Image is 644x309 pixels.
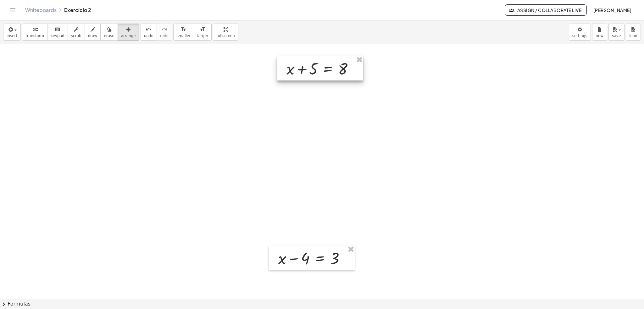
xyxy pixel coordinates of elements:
[572,34,587,38] span: settings
[505,4,587,16] button: Assign / Collaborate Live
[68,24,85,41] button: scrub
[608,24,625,41] button: save
[118,24,139,41] button: arrange
[213,24,238,41] button: fullscreen
[612,34,621,38] span: save
[161,26,167,33] i: redo
[569,24,591,41] button: settings
[146,26,152,33] i: undo
[88,34,97,38] span: draw
[588,4,636,16] button: [PERSON_NAME]
[144,34,153,38] span: undo
[596,34,603,38] span: new
[592,24,607,41] button: new
[194,24,212,41] button: format_sizelarger
[100,24,118,41] button: erase
[141,24,157,41] button: undoundo
[160,34,169,38] span: redo
[22,24,47,41] button: transform
[71,34,81,38] span: scrub
[180,26,186,33] i: format_size
[121,34,136,38] span: arrange
[216,34,235,38] span: fullscreen
[593,7,631,13] span: [PERSON_NAME]
[197,34,208,38] span: larger
[629,34,637,38] span: load
[54,26,60,33] i: keyboard
[7,34,17,38] span: insert
[177,34,191,38] span: smaller
[157,24,172,41] button: redoredo
[51,34,64,38] span: keypad
[104,34,114,38] span: erase
[200,26,206,33] i: format_size
[25,7,57,13] a: Whiteboards
[626,24,641,41] button: load
[85,24,101,41] button: draw
[3,24,21,41] button: insert
[173,24,194,41] button: format_sizesmaller
[47,24,68,41] button: keyboardkeypad
[510,7,581,13] span: Assign / Collaborate Live
[25,34,44,38] span: transform
[8,5,18,15] button: Toggle navigation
